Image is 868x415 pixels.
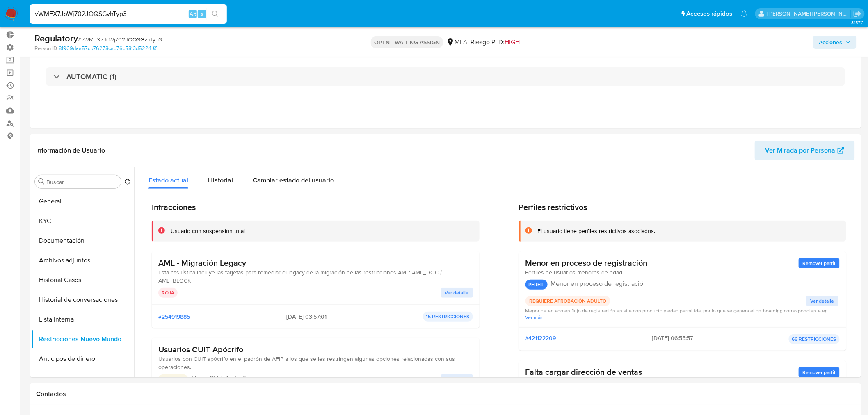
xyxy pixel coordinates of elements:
button: Lista Interna [32,310,134,329]
button: Volver al orden por defecto [124,178,131,187]
a: 81909daa57cb76278cad76c5813d5224 [59,45,157,52]
button: General [32,192,134,211]
div: MLA [446,38,467,47]
button: Anticipos de dinero [32,349,134,369]
h1: Contactos [36,390,855,398]
button: Buscar [38,178,45,185]
span: s [201,10,203,18]
button: CBT [32,369,134,388]
button: KYC [32,211,134,231]
button: Restricciones Nuevo Mundo [32,329,134,349]
span: Riesgo PLD: [471,38,520,47]
input: Buscar usuario o caso... [30,9,227,19]
span: Alt [190,10,196,18]
h3: AUTOMATIC (1) [66,72,116,81]
button: Acciones [813,36,857,49]
p: OPEN - WAITING ASSIGN [371,36,443,48]
button: Historial de conversaciones [32,290,134,310]
b: Regulatory [34,32,78,45]
b: Person ID [34,45,57,52]
input: Buscar [46,178,118,186]
span: # vWMFX7JoWj702JOQSGvhTyp3 [78,35,162,43]
span: HIGH [505,37,520,47]
div: AUTOMATIC (1) [46,67,845,86]
button: Archivos adjuntos [32,251,134,270]
span: Accesos rápidos [687,9,733,18]
button: search-icon [207,8,224,20]
a: Notificaciones [741,10,748,17]
button: Historial Casos [32,270,134,290]
h1: Información de Usuario [36,146,105,155]
a: Salir [853,9,862,18]
button: Documentación [32,231,134,251]
button: Ver Mirada por Persona [755,141,855,160]
span: Ver Mirada por Persona [765,141,836,160]
span: Acciones [819,36,843,49]
span: 3.157.2 [851,19,864,26]
p: roberto.munoz@mercadolibre.com [768,10,851,18]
